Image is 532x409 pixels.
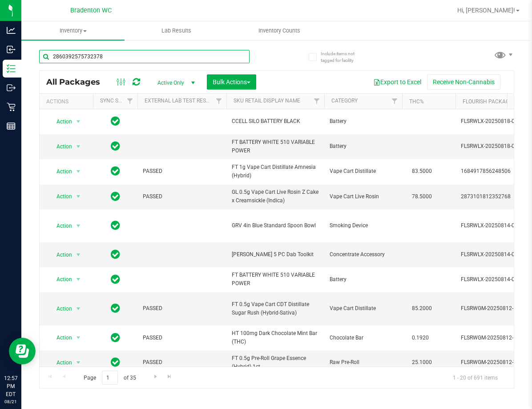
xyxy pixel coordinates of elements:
span: Action [48,165,73,178]
a: Go to the next page [149,371,162,383]
span: Action [48,220,73,232]
span: 0.1920 [407,331,433,344]
a: External Lab Test Result [145,98,214,104]
a: Filter [310,94,324,109]
span: PASSED [143,304,221,313]
span: Action [48,356,73,369]
span: In Sync [111,248,120,261]
span: In Sync [111,190,120,203]
span: select [73,140,84,153]
inline-svg: Inbound [7,45,16,54]
p: 12:57 PM EDT [4,374,17,398]
a: Filter [212,94,226,109]
span: HT 100mg Dark Chocolate Mint Bar (THC) [232,329,319,346]
a: Sync Status [100,98,134,104]
span: Raw Pre-Roll [330,358,397,367]
span: Chocolate Bar [330,334,397,342]
span: select [73,331,84,344]
span: select [73,190,84,203]
span: FT 1g Vape Cart Distillate Amnesia (Hybrid) [232,163,319,180]
span: Action [48,273,73,286]
button: Bulk Actions [207,74,256,90]
a: Lab Results [125,21,228,40]
span: Action [48,303,73,315]
span: In Sync [111,302,120,315]
span: select [73,220,84,232]
span: Action [48,115,73,128]
a: Inventory [21,21,125,40]
span: 78.5000 [407,190,436,203]
span: Battery [330,142,397,151]
span: Page of 35 [76,371,143,384]
span: [PERSON_NAME] 5 PC Dab Toolkit [232,250,319,259]
span: Action [48,249,73,261]
span: Battery [330,117,397,126]
span: 83.5000 [407,165,436,178]
inline-svg: Retail [7,102,16,111]
span: PASSED [143,358,221,367]
span: Concentrate Accessory [330,250,397,259]
span: PASSED [143,192,221,201]
span: In Sync [111,356,120,368]
a: Inventory Counts [228,21,331,40]
span: Bradenton WC [70,7,112,14]
button: Receive Non-Cannabis [427,74,500,90]
span: select [73,356,84,369]
span: Battery [330,275,397,284]
span: PASSED [143,334,221,342]
span: Inventory [21,27,125,35]
a: Filter [387,94,402,109]
span: Action [48,331,73,344]
span: Hi, [PERSON_NAME]! [457,7,515,14]
a: Sku Retail Display Name [234,98,300,104]
span: FT 0.5g Pre-Roll Grape Essence (Hybrid) 1ct [232,354,319,371]
span: FT 0.5g Vape Cart CDT Distillate Sugar Rush (Hybrid-Sativa) [232,300,319,317]
a: Go to the last page [163,371,176,383]
a: Filter [123,94,137,109]
span: Vape Cart Distillate [330,304,397,313]
iframe: Resource center [9,338,36,364]
span: 85.2000 [407,302,436,315]
span: select [73,273,84,286]
span: Bulk Actions [213,78,250,86]
span: In Sync [111,273,120,286]
span: Inventory Counts [246,27,312,35]
span: Lab Results [149,27,203,35]
span: Vape Cart Live Rosin [330,192,397,201]
inline-svg: Reports [7,122,16,131]
span: Action [48,140,73,153]
a: THC% [409,98,424,105]
inline-svg: Outbound [7,83,16,92]
a: Flourish Package ID [463,98,519,105]
span: CCELL SILO BATTERY BLACK [232,117,319,126]
span: Vape Cart Distillate [330,167,397,176]
span: select [73,303,84,315]
inline-svg: Inventory [7,64,16,73]
span: In Sync [111,115,120,127]
a: Category [331,98,358,104]
span: Action [48,190,73,203]
span: GRV 4in Blue Standard Spoon Bowl [232,221,319,230]
span: In Sync [111,331,120,344]
input: 1 [102,371,118,384]
span: select [73,249,84,261]
span: Smoking Device [330,221,397,230]
span: FT BATTERY WHITE 510 VARIABLE POWER [232,271,319,288]
span: In Sync [111,140,120,152]
span: 25.1000 [407,356,436,369]
span: 1 - 20 of 691 items [446,371,505,384]
span: Include items not tagged for facility [321,50,365,64]
span: select [73,115,84,128]
span: select [73,165,84,178]
span: All Packages [46,77,109,87]
button: Export to Excel [367,74,427,90]
span: PASSED [143,167,221,176]
span: In Sync [111,219,120,232]
div: Actions [46,98,89,105]
span: In Sync [111,165,120,177]
p: 08/21 [4,398,17,405]
inline-svg: Analytics [7,26,16,35]
input: Search Package ID, Item Name, SKU, Lot or Part Number... [39,50,250,63]
span: FT BATTERY WHITE 510 VARIABLE POWER [232,138,319,155]
span: GL 0.5g Vape Cart Live Rosin Z Cake x Creamsickle (Indica) [232,188,319,205]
